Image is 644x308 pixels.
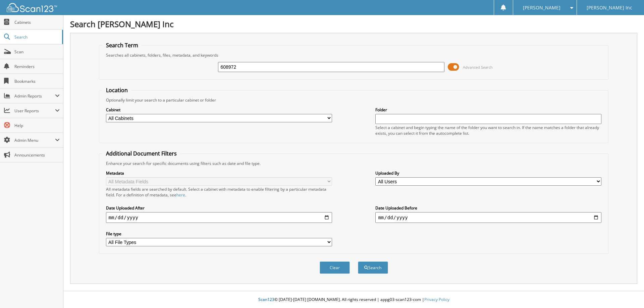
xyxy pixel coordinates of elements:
[106,205,332,211] label: Date Uploaded After
[424,297,449,302] a: Privacy Policy
[103,42,142,49] legend: Search Term
[103,52,605,58] div: Searches all cabinets, folders, files, metadata, and keywords
[14,123,60,128] span: Help
[176,192,185,198] a: here
[14,34,59,40] span: Search
[106,107,332,113] label: Cabinet
[375,212,601,223] input: end
[14,108,55,114] span: User Reports
[70,18,637,29] h1: Search [PERSON_NAME] Inc
[103,97,605,103] div: Optionally limit your search to a particular cabinet or folder
[358,261,388,274] button: Search
[375,205,601,211] label: Date Uploaded Before
[106,170,332,176] label: Metadata
[587,6,632,10] span: [PERSON_NAME] Inc
[106,212,332,223] input: start
[14,19,60,25] span: Cabinets
[106,231,332,237] label: File type
[7,3,57,12] img: scan123-logo-white.svg
[463,65,493,70] span: Advanced Search
[375,125,601,136] div: Select a cabinet and begin typing the name of the folder you want to search in. If the name match...
[320,261,350,274] button: Clear
[103,86,131,94] legend: Location
[14,64,60,69] span: Reminders
[14,93,55,99] span: Admin Reports
[106,186,332,198] div: All metadata fields are searched by default. Select a cabinet with metadata to enable filtering b...
[258,297,274,302] span: Scan123
[375,107,601,113] label: Folder
[14,78,60,84] span: Bookmarks
[523,6,560,10] span: [PERSON_NAME]
[14,152,60,158] span: Announcements
[103,150,180,157] legend: Additional Document Filters
[375,170,601,176] label: Uploaded By
[610,276,644,308] iframe: Chat Widget
[14,137,55,143] span: Admin Menu
[14,49,60,55] span: Scan
[103,161,605,166] div: Enhance your search for specific documents using filters such as date and file type.
[63,292,644,308] div: © [DATE]-[DATE] [DOMAIN_NAME]. All rights reserved | appg03-scan123-com |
